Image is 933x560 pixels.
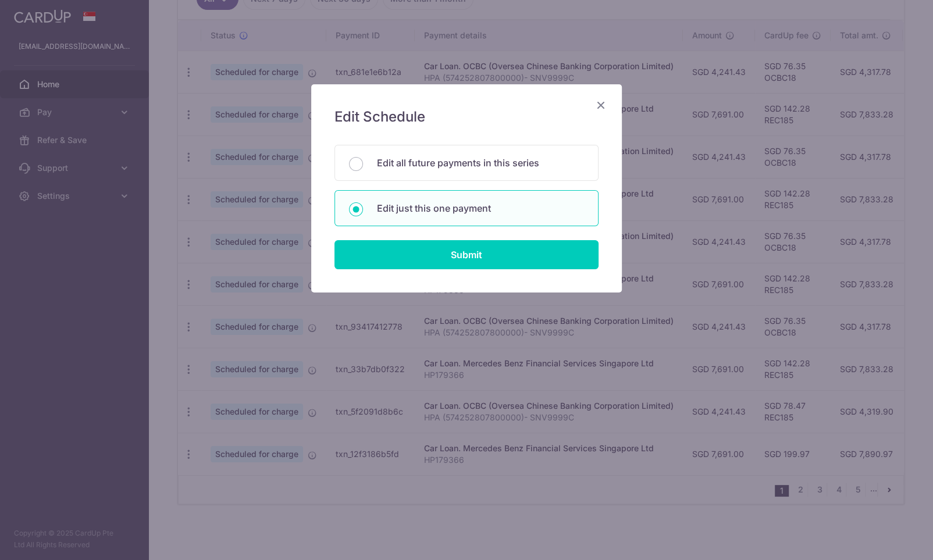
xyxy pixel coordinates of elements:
p: Edit just this one payment [377,201,584,215]
p: Edit all future payments in this series [377,156,584,170]
button: Close [594,98,608,112]
h5: Edit Schedule [334,108,599,126]
iframe: Opens a widget where you can find more information [859,525,921,554]
input: Submit [334,240,599,269]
